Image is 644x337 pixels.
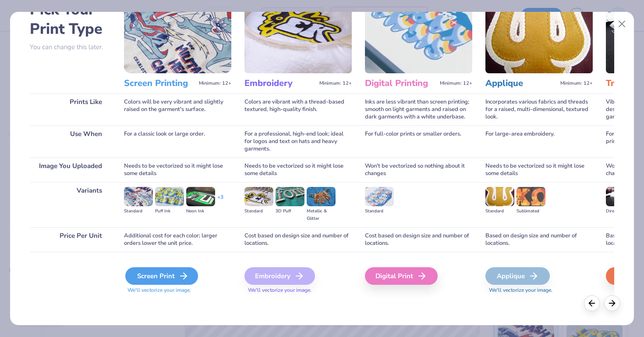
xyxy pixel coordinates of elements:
img: Standard [124,187,153,206]
img: Standard [365,187,394,206]
div: Embroidery [244,267,315,285]
img: Metallic & Glitter [307,187,336,206]
div: Cost based on design size and number of locations. [365,227,472,252]
h3: Screen Printing [124,78,195,89]
div: Image You Uploaded [30,158,111,182]
div: Digital Print [365,267,438,285]
div: Needs to be vectorized so it might lose some details [485,158,593,182]
img: 3D Puff [276,187,304,206]
div: Needs to be vectorized so it might lose some details [124,158,231,182]
h3: Digital Printing [365,78,436,89]
div: + 3 [217,194,223,208]
div: Price Per Unit [30,227,111,252]
div: For full-color prints or smaller orders. [365,125,472,158]
div: Incorporates various fabrics and threads for a raised, multi-dimensional, textured look. [485,93,593,125]
button: Close [614,16,630,32]
div: Screen Print [125,267,198,285]
div: For a classic look or large order. [124,125,231,158]
span: We'll vectorize your image. [244,287,352,294]
div: Colors are vibrant with a thread-based textured, high-quality finish. [244,93,352,125]
p: You can change this later. [30,43,111,51]
span: Minimum: 12+ [319,80,352,86]
div: Colors will be very vibrant and slightly raised on the garment's surface. [124,93,231,125]
img: Direct-to-film [606,187,635,206]
h3: Embroidery [244,78,316,89]
span: Minimum: 12+ [440,80,472,86]
div: Standard [485,208,514,215]
div: Based on design size and number of locations. [485,227,593,252]
div: Cost based on design size and number of locations. [244,227,352,252]
div: Direct-to-film [606,208,635,215]
div: Won't be vectorized so nothing about it changes [365,158,472,182]
div: Needs to be vectorized so it might lose some details [244,158,352,182]
img: Sublimated [517,187,545,206]
div: Prints Like [30,93,111,125]
div: 3D Puff [276,208,304,215]
div: Applique [485,267,550,285]
div: Sublimated [517,208,545,215]
img: Standard [244,187,273,206]
div: Standard [244,208,273,215]
div: Variants [30,182,111,227]
div: Additional cost for each color; larger orders lower the unit price. [124,227,231,252]
span: We'll vectorize your image. [124,287,231,294]
div: Standard [124,208,153,215]
img: Standard [485,187,514,206]
span: We'll vectorize your image. [485,287,593,294]
span: Minimum: 12+ [560,80,593,86]
h3: Applique [485,78,557,89]
img: Puff Ink [155,187,184,206]
div: Puff Ink [155,208,184,215]
div: For a professional, high-end look; ideal for logos and text on hats and heavy garments. [244,125,352,158]
span: Minimum: 12+ [199,80,231,86]
div: Inks are less vibrant than screen printing; smooth on light garments and raised on dark garments ... [365,93,472,125]
div: Standard [365,208,394,215]
div: Metallic & Glitter [307,208,336,222]
div: For large-area embroidery. [485,125,593,158]
div: Neon Ink [186,208,215,215]
img: Neon Ink [186,187,215,206]
div: Use When [30,125,111,158]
